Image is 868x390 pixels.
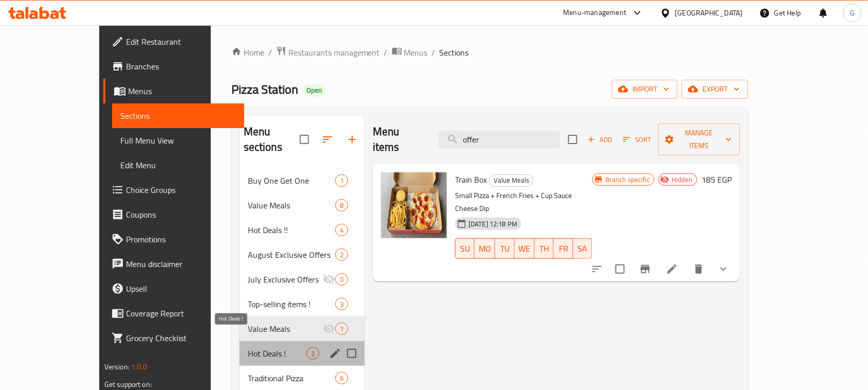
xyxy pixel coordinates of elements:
div: Menu-management [564,7,627,19]
span: Sections [440,46,469,59]
button: WE [515,238,535,259]
a: Menu disclaimer [103,252,244,276]
button: FR [554,238,573,259]
span: Value Meals [248,199,335,211]
nav: breadcrumb [231,46,748,59]
div: items [335,174,348,187]
span: G [850,7,855,19]
li: / [432,46,436,59]
a: Menus [392,46,428,59]
button: TH [535,238,554,259]
span: Hot Deals !! [248,224,335,236]
button: export [682,80,748,99]
button: import [612,80,678,99]
button: TU [495,238,514,259]
h2: Menu items [373,124,426,155]
div: Traditional Pizza [248,372,335,384]
div: Hot Deals !2edit [240,341,365,366]
div: items [335,249,348,261]
a: Full Menu View [112,128,244,153]
span: 1.0.0 [131,360,147,374]
span: Manage items [666,127,732,152]
span: WE [519,241,531,256]
span: TU [499,241,510,256]
button: SU [455,238,475,259]
a: Coverage Report [103,301,244,326]
button: SA [573,238,592,259]
span: 2 [307,349,319,359]
span: Value Meals [248,323,323,335]
a: Edit Menu [112,153,244,178]
span: SA [577,241,588,256]
span: Grocery Checklist [126,332,236,344]
div: items [306,347,319,360]
span: 1 [336,176,348,186]
span: 8 [336,201,348,210]
a: Sections [112,103,244,128]
span: Upsell [126,282,236,295]
li: / [268,46,272,59]
span: Add [586,134,614,146]
p: Small Pizza + French Fries + Cup Sauce Cheese Dip [455,189,592,215]
div: Buy One Get One1 [240,168,365,193]
span: SU [460,241,471,256]
svg: Inactive section [323,323,335,335]
img: Train Box [381,172,447,238]
button: Branch-specific-item [633,257,658,281]
span: Edit Restaurant [126,36,236,48]
button: MO [475,238,495,259]
span: [DATE] 12:18 PM [464,219,521,229]
a: Upsell [103,276,244,301]
span: Value Meals [490,174,533,186]
svg: Inactive section [323,273,335,286]
span: 4 [336,225,348,235]
div: July Exclusive Offers [248,273,323,286]
button: edit [328,346,343,361]
div: items [335,323,348,335]
span: Menu disclaimer [126,258,236,270]
a: Grocery Checklist [103,326,244,350]
div: Value Meals8 [240,193,365,218]
span: Sort items [617,132,658,148]
span: Coverage Report [126,307,236,320]
span: Open [302,86,326,95]
div: [GEOGRAPHIC_DATA] [675,7,743,19]
span: Train Box [455,172,487,187]
span: Select section [562,129,584,150]
span: 3 [336,299,348,309]
input: search [439,131,560,149]
span: Restaurants management [288,46,380,59]
span: FR [558,241,569,256]
a: Branches [103,54,244,79]
span: Choice Groups [126,184,236,196]
div: Top-selling items !3 [240,292,365,316]
li: / [384,46,388,59]
h6: 185 EGP [701,172,732,187]
span: Coupons [126,208,236,221]
button: Sort [621,132,654,148]
span: Sort sections [315,127,340,152]
div: Value Meals1 [240,316,365,341]
svg: Show Choices [717,263,730,275]
span: TH [539,241,550,256]
span: Top-selling items ! [248,298,335,310]
button: Manage items [658,123,740,155]
a: Menus [103,79,244,103]
a: Restaurants management [276,46,380,59]
span: export [690,83,740,96]
span: Promotions [126,233,236,245]
span: Sort [623,134,652,146]
span: Add item [584,132,617,148]
span: Menus [404,46,428,59]
span: Branches [126,60,236,73]
span: Branch specific [601,175,654,185]
button: Add section [340,127,365,152]
span: 0 [336,275,348,285]
div: items [335,273,348,286]
a: Promotions [103,227,244,252]
span: August Exclusive Offers [248,249,335,261]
